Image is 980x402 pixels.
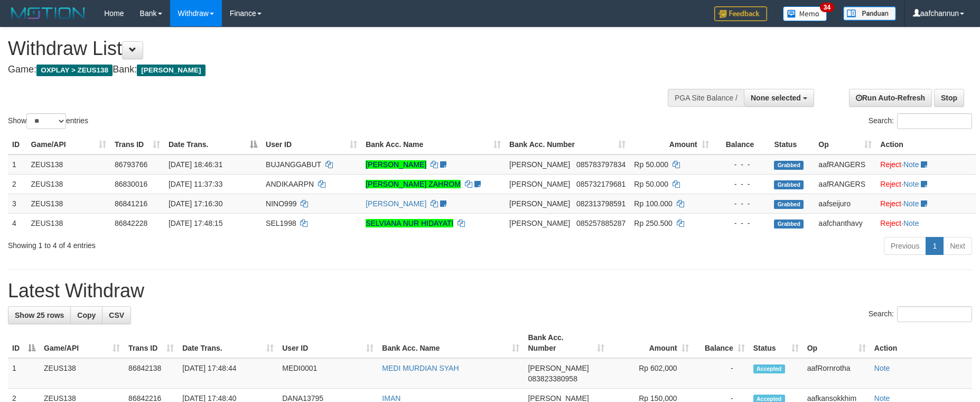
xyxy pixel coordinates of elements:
a: Reject [880,180,901,188]
input: Search: [897,306,972,322]
span: BUJANGGABUT [266,160,321,169]
span: 86830016 [115,180,147,188]
a: [PERSON_NAME] [366,160,426,169]
th: ID: activate to sort column descending [8,328,40,358]
td: 3 [8,194,27,213]
a: MEDI MURDIAN SYAH [382,364,459,372]
td: - [693,358,749,389]
a: Copy [70,306,102,324]
span: [DATE] 17:16:30 [169,199,222,208]
td: ZEUS138 [40,358,124,389]
td: ZEUS138 [27,154,110,175]
span: [PERSON_NAME] [509,219,570,227]
a: 1 [926,237,944,255]
a: Run Auto-Refresh [849,89,932,107]
span: [PERSON_NAME] [528,364,589,372]
td: 4 [8,213,27,233]
th: Amount: activate to sort column ascending [609,328,693,358]
img: Button%20Memo.svg [783,6,827,21]
label: Show entries [8,113,88,129]
span: Rp 100.000 [634,199,672,208]
span: 86841216 [115,199,147,208]
div: - - - [717,159,766,170]
span: Rp 50.000 [634,180,668,188]
th: Op: activate to sort column ascending [803,328,870,358]
span: Grabbed [774,220,804,229]
th: Trans ID: activate to sort column ascending [124,328,178,358]
th: Date Trans.: activate to sort column descending [164,135,262,154]
span: Copy 083823380958 to clipboard [528,374,577,383]
h4: Game: Bank: [8,65,643,75]
a: Note [903,219,919,227]
span: [DATE] 18:46:31 [169,160,222,169]
span: Accepted [753,364,785,373]
td: aafchanthavy [814,213,876,233]
th: ID [8,135,27,154]
img: panduan.png [843,6,896,21]
div: - - - [717,218,766,229]
a: Note [903,160,919,169]
img: Feedback.jpg [714,6,767,21]
a: Previous [884,237,926,255]
div: Showing 1 to 4 of 4 entries [8,236,400,251]
span: NINO999 [266,199,296,208]
a: CSV [102,306,131,324]
span: Grabbed [774,161,804,170]
span: 34 [820,3,834,12]
h1: Withdraw List [8,38,643,59]
button: None selected [744,89,814,107]
span: Rp 250.500 [634,219,672,227]
span: 86842228 [115,219,147,227]
td: aafRANGERS [814,154,876,175]
a: [PERSON_NAME] ZAHROM [366,180,461,188]
th: Status [770,135,814,154]
span: Copy 085257885287 to clipboard [576,219,626,227]
td: [DATE] 17:48:44 [178,358,278,389]
span: Grabbed [774,200,804,209]
td: · [876,154,976,175]
td: MEDI0001 [278,358,378,389]
td: ZEUS138 [27,213,110,233]
span: [PERSON_NAME] [137,65,205,76]
span: [PERSON_NAME] [509,160,570,169]
span: 86793766 [115,160,147,169]
span: None selected [751,94,801,102]
a: [PERSON_NAME] [366,199,426,208]
a: Note [903,199,919,208]
a: Reject [880,219,901,227]
div: - - - [717,198,766,209]
a: SELVIANA NUR HIDAYATI [366,219,453,227]
h1: Latest Withdraw [8,280,972,301]
a: Next [943,237,972,255]
label: Search: [869,306,972,322]
td: ZEUS138 [27,174,110,194]
span: SEL1998 [266,219,296,227]
th: Status: activate to sort column ascending [749,328,803,358]
input: Search: [897,113,972,129]
th: Game/API: activate to sort column ascending [40,328,124,358]
td: 86842138 [124,358,178,389]
span: CSV [109,311,124,319]
a: Stop [934,89,964,107]
img: MOTION_logo.png [8,5,88,21]
th: Bank Acc. Name: activate to sort column ascending [378,328,524,358]
span: [PERSON_NAME] [509,199,570,208]
th: Balance [713,135,770,154]
th: Action [876,135,976,154]
td: · [876,194,976,213]
span: Grabbed [774,180,804,189]
td: aafRornrotha [803,358,870,389]
th: Bank Acc. Number: activate to sort column ascending [524,328,608,358]
th: Op: activate to sort column ascending [814,135,876,154]
a: Note [903,180,919,188]
th: Trans ID: activate to sort column ascending [110,135,164,154]
td: 1 [8,358,40,389]
div: - - - [717,179,766,189]
span: OXPLAY > ZEUS138 [36,65,113,76]
td: aafseijuro [814,194,876,213]
span: Rp 50.000 [634,160,668,169]
a: Reject [880,199,901,208]
span: [PERSON_NAME] [509,180,570,188]
th: Action [870,328,972,358]
td: aafRANGERS [814,174,876,194]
